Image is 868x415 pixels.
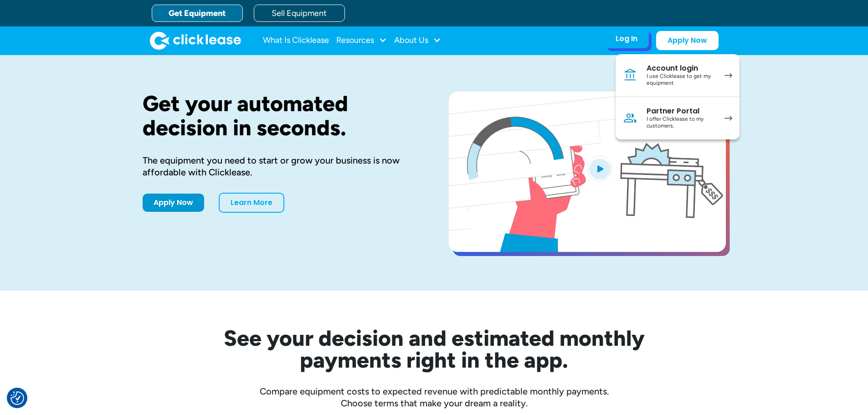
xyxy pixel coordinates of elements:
[219,193,284,213] a: Learn More
[616,54,740,139] nav: Log In
[647,64,715,73] div: Account login
[647,107,715,116] div: Partner Portal
[724,73,732,78] img: arrow
[616,97,740,139] a: Partner PortalI offer Clicklease to my customers.
[656,31,719,50] a: Apply Now
[449,92,726,252] a: open lightbox
[647,73,715,87] div: I use Clicklease to get my equipment
[143,385,726,409] div: Compare equipment costs to expected revenue with predictable monthly payments. Choose terms that ...
[647,116,715,130] div: I offer Clicklease to my customers.
[143,154,420,178] div: The equipment you need to start or grow your business is now affordable with Clicklease.
[616,34,637,43] div: Log In
[143,92,420,140] h1: Get your automated decision in seconds.
[263,31,329,50] a: What Is Clicklease
[587,156,612,181] img: Blue play button logo on a light blue circular background
[623,111,637,125] img: Person icon
[150,31,241,50] a: home
[336,31,387,50] div: Resources
[254,5,345,22] a: Sell Equipment
[143,194,204,212] a: Apply Now
[616,54,740,97] a: Account loginI use Clicklease to get my equipment
[394,31,441,50] div: About Us
[179,327,689,371] h2: See your decision and estimated monthly payments right in the app.
[152,5,243,22] a: Get Equipment
[10,391,24,405] button: Consent Preferences
[724,116,732,121] img: arrow
[623,68,637,82] img: Bank icon
[150,31,241,50] img: Clicklease logo
[10,391,24,405] img: Revisit consent button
